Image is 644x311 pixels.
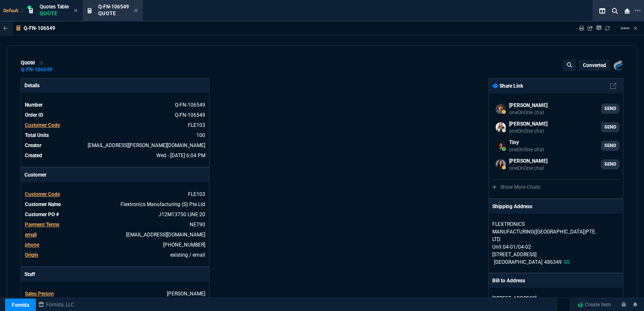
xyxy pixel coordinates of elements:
[25,122,60,128] span: Customer Code
[24,151,206,160] tr: undefined
[21,59,44,66] div: quote
[156,153,205,158] span: 2025-07-30T18:04:51.989Z
[24,190,206,198] tr: undefined
[25,191,60,197] span: Customer Code
[25,291,54,297] span: Sales Person
[24,290,206,298] tr: undefined
[25,222,59,228] span: Payment Terms
[126,232,205,238] a: [EMAIL_ADDRESS][DOMAIN_NAME]
[25,232,37,238] span: email
[601,159,620,169] a: SEND
[40,4,69,10] span: Quotes Table
[188,191,205,197] span: FLE103
[24,251,206,259] tr: undefined
[38,59,44,66] div: Add to Watchlist
[21,267,209,282] p: Staff
[563,259,570,265] span: SG
[167,291,205,297] a: [PERSON_NAME]
[24,131,206,139] tr: undefined
[492,100,620,117] a: carlos.ocampo@fornida.com
[494,259,542,265] span: [GEOGRAPHIC_DATA]
[492,82,523,90] p: Share Link
[3,25,8,31] nx-icon: Back to Table
[620,23,630,33] mat-icon: Example home icon
[24,141,206,150] tr: undefined
[25,102,43,108] span: Number
[509,146,544,153] p: oneOnOne chat
[509,120,547,128] p: [PERSON_NAME]
[3,8,22,13] span: Default
[609,6,621,16] nx-icon: Search
[25,252,38,258] a: Origin
[36,301,77,308] a: msbcCompanyName
[492,119,620,136] a: alicia.bostic@fornida.com
[190,222,205,228] a: NET90
[635,7,641,15] nx-icon: Open New Tab
[98,4,129,10] span: Q-FN-106549
[24,241,206,249] tr: +65-65076000
[25,242,39,248] span: phone
[509,165,547,172] p: oneOnOne chat
[25,112,43,118] span: Order ID
[196,132,205,138] span: 100
[188,122,205,128] a: FLE103
[24,220,206,229] tr: undefined
[596,6,609,16] nx-icon: Split Panels
[25,212,59,217] span: Customer PO #
[25,132,49,138] span: Total Units
[98,10,129,17] p: Quote
[163,242,205,248] a: +65-65076000
[74,8,78,14] nx-icon: Close Tab
[509,128,547,134] p: oneOnOne chat
[492,277,525,284] p: Bill to Address
[574,298,614,311] a: Create Item
[492,137,620,154] a: ryan.neptune@fornida.com
[509,157,547,165] p: [PERSON_NAME]
[24,25,55,32] p: Q-FN-106549
[175,112,205,118] a: See Marketplace Order
[134,8,138,14] nx-icon: Close Tab
[25,201,61,207] span: Customer Name
[21,78,209,93] p: Details
[492,243,620,251] p: Unit 04-01/04-02
[492,220,573,243] p: FLEXTRONICS MANUFACTURING([GEOGRAPHIC_DATA])PTE. LTD.
[492,203,532,210] p: Shipping Address
[170,252,205,258] span: existing / email
[509,139,544,146] p: Tiny
[24,200,206,209] tr: undefined
[633,25,637,32] a: Hide Workbench
[21,69,52,70] a: Q-FN-106549
[24,111,206,119] tr: See Marketplace Order
[88,142,205,148] span: rob.henneberger@fornida.com
[492,251,620,258] p: [STREET_ADDRESS]
[24,121,206,129] tr: undefined
[24,231,206,239] tr: hongkeowflorence.chan@flex.com
[21,168,209,182] p: Customer
[621,6,633,16] nx-icon: Close Workbench
[175,102,205,108] span: See Marketplace Order
[492,184,540,190] a: Show More Chats
[601,141,620,151] a: SEND
[121,201,205,207] a: Flextronics Manufacturing (S) Pte Ltd
[24,210,206,219] tr: undefined
[25,142,41,148] span: Creator
[492,156,620,173] a: sarah.costa@fornida.com
[544,259,562,265] span: 486349
[492,295,620,302] p: [STREET_ADDRESS]
[601,122,620,132] a: SEND
[509,109,547,116] p: oneOnOne chat
[25,153,42,158] span: Created
[601,104,620,114] a: SEND
[24,101,206,109] tr: See Marketplace Order
[40,10,69,17] p: Quote
[158,212,205,217] a: J12M13750 LINE 20
[509,102,547,109] p: [PERSON_NAME]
